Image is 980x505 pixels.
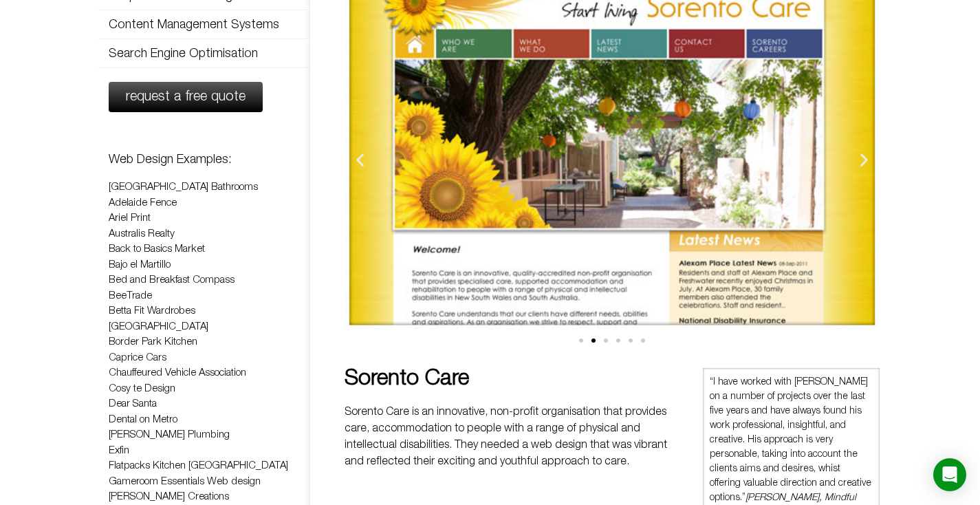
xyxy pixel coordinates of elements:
[109,415,177,425] a: Dental on Metro
[109,492,229,502] a: [PERSON_NAME] Creations
[641,339,645,343] span: Go to slide 6
[109,182,258,192] a: [GEOGRAPHIC_DATA] Bathrooms
[37,80,48,91] img: tab_domain_overview_orange.svg
[933,458,966,491] div: Open Intercom Messenger
[109,260,171,270] a: Bajo el Martillo
[109,353,166,363] a: Caprice Cars
[616,339,620,343] span: Go to slide 4
[591,339,596,343] span: Go to slide 2
[36,36,151,47] div: Domain: [DOMAIN_NAME]
[109,322,208,332] a: [GEOGRAPHIC_DATA]
[109,153,300,166] h3: Web Design Examples:
[98,11,310,39] a: Content Management Systems
[109,82,263,112] a: request a free quote
[22,36,33,47] img: website_grey.svg
[137,80,148,91] img: tab_keywords_by_traffic_grey.svg
[109,244,205,254] a: Back to Basics Market
[109,368,246,378] a: Chauffeured Vehicle Association
[126,90,246,104] span: request a free quote
[52,81,123,90] div: Domain Overview
[579,339,583,343] span: Go to slide 1
[109,384,175,394] a: Cosy te Design
[629,339,633,343] span: Go to slide 5
[109,306,195,316] a: Betta Fit Wardrobes
[109,399,157,409] a: Dear Santa
[604,339,608,343] span: Go to slide 3
[109,477,261,486] a: Gameroom Essentials Web design
[345,368,682,390] h2: Sorento Care
[109,275,235,285] a: Bed and Breakfast Compass
[109,446,129,455] a: Exfin
[351,151,369,169] div: Previous slide
[152,81,232,90] div: Keywords by Traffic
[109,291,152,301] a: BeeTrade
[109,430,230,440] a: [PERSON_NAME] Plumbing
[345,404,682,470] p: Sorento Care is an innovative, non-profit organisation that provides care, accommodation to peopl...
[22,22,33,33] img: logo_orange.svg
[98,40,310,67] a: Search Engine Optimisation
[109,213,151,223] a: Ariel Print
[39,22,67,33] div: v 4.0.25
[109,337,197,347] a: Border Park Kitchen
[109,461,288,471] a: Flatpacks Kitchen [GEOGRAPHIC_DATA]
[109,198,177,208] a: Adelaide Fence
[856,151,873,169] div: Next slide
[109,229,175,239] a: Australis Realty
